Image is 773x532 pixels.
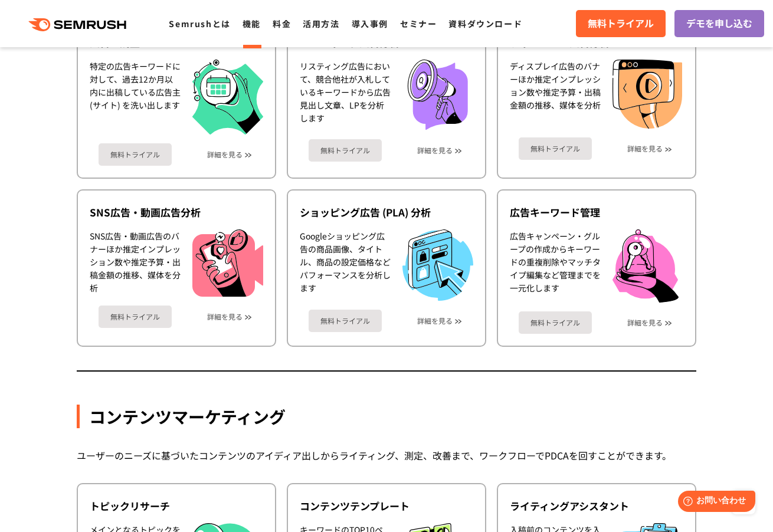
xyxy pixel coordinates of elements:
[576,10,666,37] a: 無料トライアル
[668,486,760,519] iframe: Help widget launcher
[309,139,382,162] a: 無料トライアル
[448,18,522,29] a: 資料ダウンロード
[674,10,764,37] a: デモを申し込む
[90,205,263,219] div: SNS広告・動画広告分析
[519,311,592,334] a: 無料トライアル
[510,60,601,129] div: ディスプレイ広告のバナーほか推定インプレッション数や推定予算・出稿金額の推移、媒体を分析
[519,137,592,160] a: 無料トライアル
[192,60,263,134] img: 広告主調査
[90,60,181,134] div: 特定の広告キーワードに対して、過去12か月以内に出稿している広告主 (サイト) を洗い出します
[207,313,243,321] a: 詳細を見る
[686,16,752,31] span: デモを申し込む
[90,229,181,297] div: SNS広告・動画広告のバナーほか推定インプレッション数や推定予算・出稿金額の推移、媒体を分析
[417,146,453,155] a: 詳細を見る
[612,229,679,303] img: 広告キーワード管理
[243,18,261,29] a: 機能
[627,145,663,153] a: 詳細を見る
[300,60,391,130] div: リスティング広告において、競合他社が入札しているキーワードから広告見出し文章、LPを分析します
[300,499,473,513] div: コンテンツテンプレート
[510,205,683,219] div: 広告キーワード管理
[90,499,263,513] div: トピックリサーチ
[77,447,696,464] div: ユーザーのニーズに基づいたコンテンツのアイディア出しからライティング、測定、改善まで、ワークフローでPDCAを回すことができます。
[400,18,437,29] a: セミナー
[207,150,243,159] a: 詳細を見る
[588,16,654,31] span: 無料トライアル
[402,229,473,301] img: ショッピング広告 (PLA) 分析
[303,18,339,29] a: 活用方法
[273,18,291,29] a: 料金
[77,405,696,428] div: コンテンツマーケティング
[99,306,172,328] a: 無料トライアル
[402,60,473,130] img: リスティング広告分析
[417,317,453,325] a: 詳細を見る
[627,318,663,327] a: 詳細を見る
[300,229,391,301] div: Googleショッピング広告の商品画像、タイトル、商品の設定価格などパフォーマンスを分析します
[192,229,263,297] img: SNS広告・動画広告分析
[352,18,388,29] a: 導入事例
[510,229,601,303] div: 広告キャンペーン・グループの作成からキーワードの重複削除やマッチタイプ編集など管理までを一元化します
[99,143,172,166] a: 無料トライアル
[169,18,230,29] a: Semrushとは
[510,499,683,513] div: ライティングアシスタント
[309,310,382,332] a: 無料トライアル
[300,205,473,219] div: ショッピング広告 (PLA) 分析
[612,60,682,129] img: ディスプレイ広告分析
